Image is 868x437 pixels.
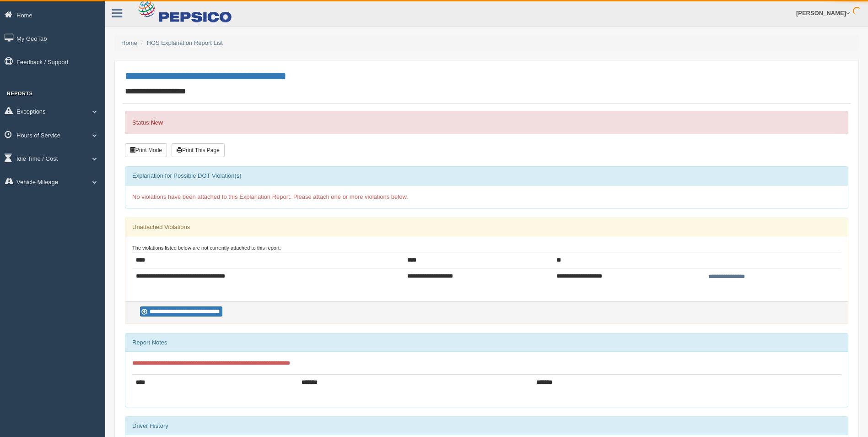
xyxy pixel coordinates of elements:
div: Status: [125,111,848,134]
div: Report Notes [125,333,848,352]
button: Print This Page [172,143,225,157]
a: HOS Explanation Report List [147,39,223,46]
div: Explanation for Possible DOT Violation(s) [125,167,848,185]
strong: New [151,119,163,126]
button: Print Mode [125,143,167,157]
div: Driver History [125,417,848,435]
small: The violations listed below are not currently attached to this report: [132,245,281,251]
a: Home [121,39,137,46]
div: Unattached Violations [125,218,848,236]
span: No violations have been attached to this Explanation Report. Please attach one or more violations... [132,193,408,200]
